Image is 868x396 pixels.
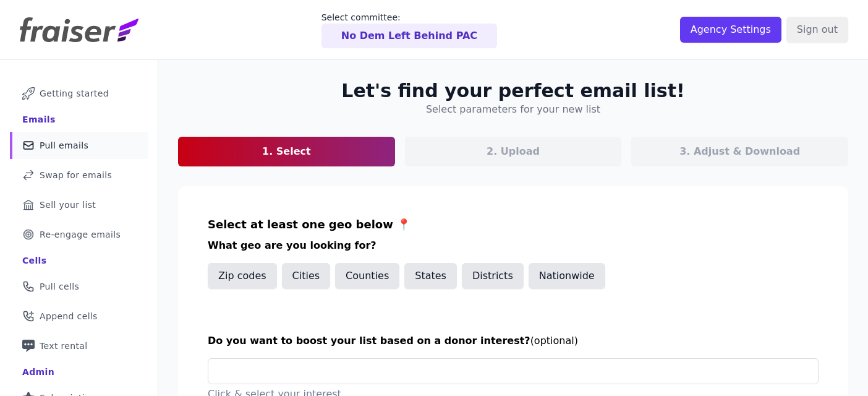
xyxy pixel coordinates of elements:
[10,303,148,330] a: Append cells
[487,144,540,159] p: 2. Upload
[22,366,54,378] div: Admin
[462,263,524,289] button: Districts
[208,335,530,346] span: Do you want to boost your list based on a donor interest?
[404,263,457,289] button: States
[208,263,277,289] button: Zip codes
[40,280,79,293] span: Pull cells
[40,310,98,322] span: Append cells
[40,87,109,100] span: Getting started
[22,113,56,126] div: Emails
[321,11,497,48] a: Select committee: No Dem Left Behind PAC
[679,144,800,159] p: 3. Adjust & Download
[335,263,399,289] button: Counties
[178,137,395,166] a: 1. Select
[321,11,497,24] p: Select committee:
[426,102,600,117] h4: Select parameters for your new list
[10,221,148,248] a: Re-engage emails
[10,332,148,359] a: Text rental
[40,169,112,181] span: Swap for emails
[341,28,477,43] p: No Dem Left Behind PAC
[10,191,148,218] a: Sell your list
[262,144,311,159] p: 1. Select
[208,238,819,253] h3: What geo are you looking for?
[40,199,96,211] span: Sell your list
[10,132,148,159] a: Pull emails
[20,17,138,42] img: Fraiser Logo
[40,340,88,352] span: Text rental
[529,263,605,289] button: Nationwide
[530,335,578,346] span: (optional)
[680,17,781,43] input: Agency Settings
[40,139,88,152] span: Pull emails
[208,218,411,231] span: Select at least one geo below 📍
[10,80,148,107] a: Getting started
[40,228,121,241] span: Re-engage emails
[10,273,148,300] a: Pull cells
[282,263,331,289] button: Cities
[10,161,148,189] a: Swap for emails
[786,17,848,43] input: Sign out
[341,80,684,102] h2: Let's find your perfect email list!
[22,254,46,267] div: Cells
